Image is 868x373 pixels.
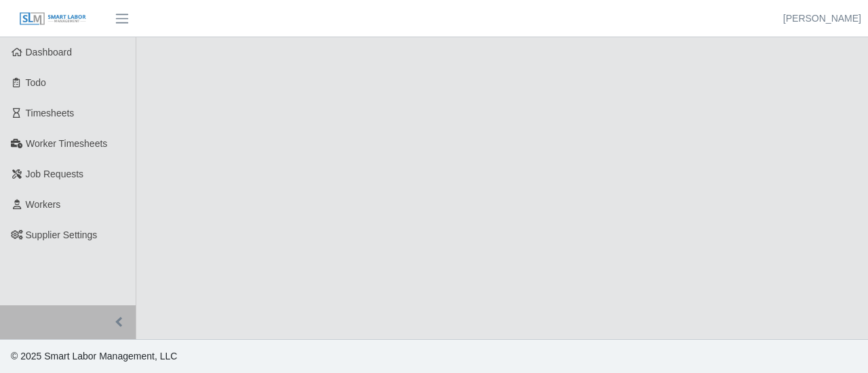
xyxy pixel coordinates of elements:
span: Workers [26,199,61,210]
span: Dashboard [26,47,73,58]
span: Worker Timesheets [26,138,107,149]
a: [PERSON_NAME] [783,12,861,26]
span: Job Requests [26,169,84,179]
img: SLM Logo [19,12,87,26]
span: Supplier Settings [26,229,98,240]
span: Timesheets [26,108,75,118]
span: © 2025 Smart Labor Management, LLC [11,351,177,361]
span: Todo [26,77,46,88]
